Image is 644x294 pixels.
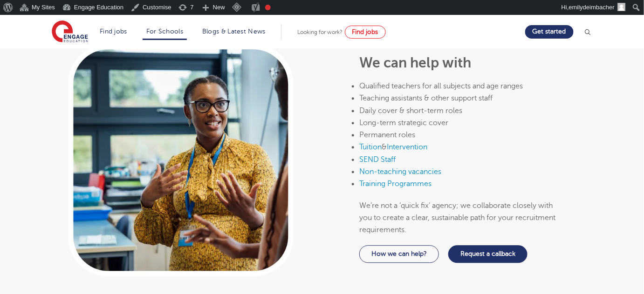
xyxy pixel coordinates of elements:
[359,180,432,188] a: Training Programmes
[146,28,183,35] a: For Schools
[345,26,386,39] a: Find jobs
[359,80,567,93] li: Qualified teachers for all subjects and age ranges
[359,246,439,263] a: How we can help?
[359,156,396,164] a: SEND Staff
[352,28,378,35] span: Find jobs
[202,28,266,35] a: Blogs & Latest News
[387,143,427,152] a: Intervention
[359,129,567,141] li: Permanent roles
[52,20,88,44] img: Engage Education
[448,246,528,263] a: Request a callback
[569,4,615,11] span: emilydeimbacher
[525,25,574,39] a: Get started
[359,143,382,152] a: Tuition
[265,5,271,10] div: Needs improvement
[359,141,567,154] li: &
[359,168,441,176] a: Non-teaching vacancies
[359,117,567,129] li: Long-term strategic cover
[359,105,567,117] li: Daily cover & short-term roles
[359,200,567,236] p: We’re not a ‘quick fix’ agency; we collaborate closely with you to create a clear, sustainable pa...
[359,93,567,105] li: Teaching assistants & other support staff
[100,28,127,35] a: Find jobs
[298,29,343,35] span: Looking for work?
[359,55,567,71] h2: We can help with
